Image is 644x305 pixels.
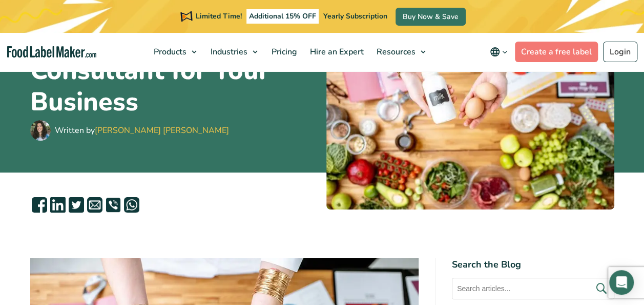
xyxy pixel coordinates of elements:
[30,25,318,118] h1: Hiring a Food Labeling Consultant for Your Business
[323,11,387,21] span: Yearly Subscription
[268,46,298,58] span: Pricing
[207,46,248,58] span: Industries
[246,9,319,24] span: Additional 15% OFF
[95,125,229,136] a: [PERSON_NAME] [PERSON_NAME]
[30,120,51,141] img: Maria Abi Hanna - Food Label Maker
[515,42,598,62] a: Create a free label
[148,33,202,71] a: Products
[151,46,188,58] span: Products
[603,42,637,62] a: Login
[373,46,417,58] span: Resources
[609,270,634,295] div: Open Intercom Messenger
[483,42,515,62] button: Change language
[304,33,368,71] a: Hire an Expert
[55,124,229,137] div: Written by
[7,46,96,58] a: Food Label Maker homepage
[204,33,263,71] a: Industries
[307,46,365,58] span: Hire an Expert
[196,11,242,21] span: Limited Time!
[370,33,431,71] a: Resources
[396,8,466,26] a: Buy Now & Save
[452,258,614,272] h4: Search the Blog
[265,33,301,71] a: Pricing
[452,278,614,299] input: Search articles...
